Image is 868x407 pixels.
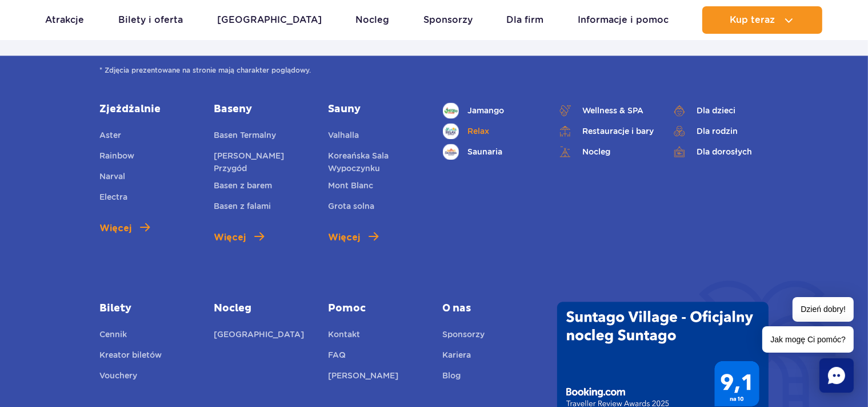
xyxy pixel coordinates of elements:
[99,131,121,140] span: Aster
[443,302,540,315] span: O nas
[730,15,775,25] span: Kup teraz
[355,6,389,34] a: Nocleg
[328,369,398,385] a: [PERSON_NAME]
[99,191,127,207] a: Electra
[214,302,311,315] a: Nocleg
[443,144,540,160] a: Saunaria
[762,326,854,353] span: Jak mogę Ci pomóc?
[99,170,125,186] a: Narval
[214,179,272,195] a: Basen z barem
[99,65,769,76] span: * Zdjęcia prezentowane na stronie mają charakter poglądowy.
[99,172,125,181] span: Narval
[328,179,373,195] a: Mont Blanc
[557,102,654,118] a: Wellness & SPA
[443,102,540,118] a: Jamango
[214,231,264,244] a: Więcej
[99,222,150,235] a: Więcej
[328,129,359,145] a: Valhalla
[328,349,346,365] a: FAQ
[443,328,485,344] a: Sponsorzy
[214,231,246,244] span: Więcej
[328,102,425,116] a: Sauny
[99,349,162,365] a: Kreator biletów
[328,149,425,175] a: Koreańska Sala Wypoczynku
[99,129,121,145] a: Aster
[443,123,540,139] a: Relax
[214,328,304,344] a: [GEOGRAPHIC_DATA]
[99,102,197,116] a: Zjeżdżalnie
[671,102,769,118] a: Dla dzieci
[557,123,654,139] a: Restauracje i bary
[702,6,822,34] button: Kup teraz
[328,328,360,344] a: Kontakt
[578,6,669,34] a: Informacje i pomoc
[328,302,425,315] a: Pomoc
[328,231,378,244] a: Więcej
[328,181,373,190] span: Mont Blanc
[99,369,137,385] a: Vouchery
[328,200,374,216] a: Grota solna
[671,144,769,160] a: Dla dorosłych
[214,102,311,116] a: Baseny
[217,6,322,34] a: [GEOGRAPHIC_DATA]
[99,151,134,160] span: Rainbow
[423,6,473,34] a: Sponsorzy
[99,222,131,235] span: Więcej
[99,149,134,165] a: Rainbow
[582,104,643,117] span: Wellness & SPA
[99,302,197,315] a: Bilety
[214,200,271,216] a: Basen z falami
[671,123,769,139] a: Dla rodzin
[46,6,85,34] a: Atrakcje
[819,358,854,393] div: Chat
[214,129,276,145] a: Basen Termalny
[443,349,471,365] a: Kariera
[328,131,359,140] span: Valhalla
[99,328,127,344] a: Cennik
[506,6,543,34] a: Dla firm
[443,369,461,385] a: Blog
[328,231,360,244] span: Więcej
[793,297,854,322] span: Dzień dobry!
[468,104,505,117] span: Jamango
[557,144,654,160] a: Nocleg
[214,149,311,175] a: [PERSON_NAME] Przygód
[118,6,183,34] a: Bilety i oferta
